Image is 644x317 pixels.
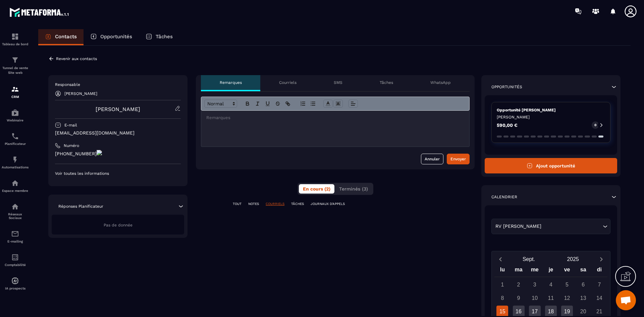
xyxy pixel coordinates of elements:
[511,265,527,277] div: ma
[2,104,29,127] a: automationsautomationsWebinaire
[2,174,29,198] a: automationsautomationsEspace membre
[11,109,19,117] img: automations
[303,186,330,192] span: En cours (2)
[2,142,29,146] p: Planificateur
[2,118,29,122] p: Webinaire
[447,154,470,164] button: Envoyer
[491,219,610,234] div: Search for option
[84,29,139,45] a: Opportunités
[11,203,19,211] img: social-network
[545,292,557,304] div: 11
[334,80,342,85] p: SMS
[593,292,605,304] div: 14
[299,184,334,194] button: En cours (2)
[497,114,605,120] p: [PERSON_NAME]
[491,194,517,200] p: Calendrier
[497,107,605,113] p: Opportunité [PERSON_NAME]
[96,106,140,112] a: [PERSON_NAME]
[11,56,19,64] img: formation
[233,202,241,206] p: TOUT
[279,80,297,85] p: Courriels
[248,202,259,206] p: NOTES
[2,66,29,75] p: Tunnel de vente Site web
[11,85,19,93] img: formation
[11,33,19,41] img: formation
[64,122,77,128] p: E-mail
[513,279,525,290] div: 2
[38,29,84,45] a: Contacts
[545,279,557,290] div: 4
[491,84,522,90] p: Opportunités
[55,82,181,87] p: Responsable
[2,212,29,220] p: Réseaux Sociaux
[11,132,19,140] img: scheduler
[220,80,242,85] p: Remarques
[494,223,543,230] span: RV [PERSON_NAME]
[55,151,97,156] onoff-telecom-ce-phone-number-wrapper: [PHONE_NUMBER]
[2,28,29,51] a: formationformationTableau de bord
[2,263,29,267] p: Comptabilité
[2,95,29,99] p: CRM
[561,279,573,290] div: 5
[496,292,508,304] div: 8
[595,255,607,264] button: Next month
[64,91,97,96] p: [PERSON_NAME]
[594,123,596,127] p: 0
[9,6,70,18] img: logo
[335,184,372,194] button: Terminés (3)
[2,151,29,174] a: automationsautomationsAutomatisations
[496,279,508,290] div: 1
[2,286,29,290] p: IA prospects
[575,265,591,277] div: sa
[559,265,575,277] div: ve
[485,158,617,173] button: Ajout opportunité
[543,265,559,277] div: je
[551,253,595,265] button: Open years overlay
[497,123,518,127] p: 590,00 €
[561,292,573,304] div: 12
[339,186,368,192] span: Terminés (3)
[513,292,525,304] div: 9
[2,189,29,193] p: Espace membre
[543,223,601,230] input: Search for option
[56,56,97,61] p: Revenir aux contacts
[430,80,451,85] p: WhatsApp
[380,80,393,85] p: Tâches
[616,290,636,310] div: Ouvrir le chat
[2,127,29,151] a: schedulerschedulerPlanificateur
[11,277,19,285] img: automations
[104,223,132,227] span: Pas de donnée
[529,279,541,290] div: 3
[2,51,29,80] a: formationformationTunnel de vente Site web
[593,279,605,290] div: 7
[529,292,541,304] div: 10
[58,204,103,209] p: Réponses Planificateur
[11,253,19,261] img: accountant
[2,225,29,248] a: emailemailE-mailing
[97,150,102,155] img: actions-icon.png
[291,202,304,206] p: TÂCHES
[55,130,181,136] p: [EMAIL_ADDRESS][DOMAIN_NAME]
[55,34,77,40] p: Contacts
[11,230,19,238] img: email
[2,248,29,272] a: accountantaccountantComptabilité
[139,29,179,45] a: Tâches
[2,240,29,243] p: E-mailing
[64,143,79,148] p: Numéro
[2,198,29,225] a: social-networksocial-networkRéseaux Sociaux
[450,156,466,162] div: Envoyer
[100,34,132,40] p: Opportunités
[156,34,173,40] p: Tâches
[527,265,543,277] div: me
[266,202,284,206] p: COURRIELS
[11,156,19,164] img: automations
[577,279,589,290] div: 6
[311,202,345,206] p: JOURNAUX D'APPELS
[494,265,511,277] div: lu
[2,80,29,104] a: formationformationCRM
[507,253,551,265] button: Open months overlay
[2,42,29,46] p: Tableau de bord
[591,265,607,277] div: di
[421,154,443,164] button: Annuler
[55,171,181,176] p: Voir toutes les informations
